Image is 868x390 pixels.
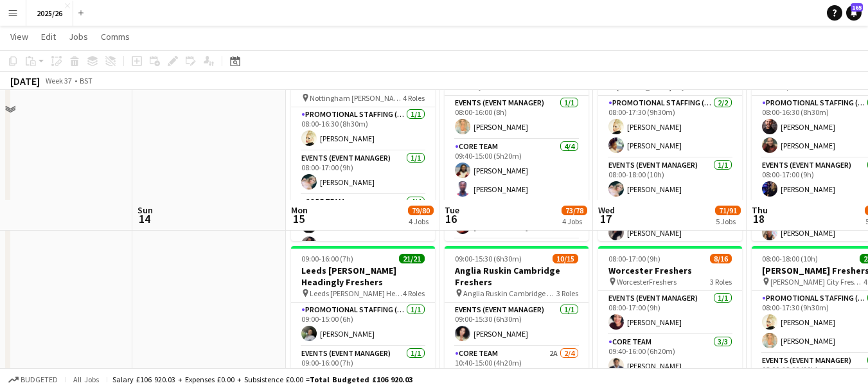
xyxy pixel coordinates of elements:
span: WorcesterFreshers [617,277,677,287]
span: 71/91 [715,206,741,215]
div: Salary £106 920.03 + Expenses £0.00 + Subsistence £0.00 = [112,375,412,384]
span: Comms [101,31,130,42]
span: 08:00-17:00 (9h) [608,254,660,263]
div: [DATE] [10,75,40,87]
div: 5 Jobs [716,217,740,226]
span: Nottingham [PERSON_NAME] Freshers [310,93,403,103]
span: Edit [41,31,56,42]
span: Tue [445,204,459,216]
span: 165 [851,3,863,12]
span: 09:00-16:00 (7h) [301,254,353,263]
span: 08:00-18:00 (10h) [762,254,818,263]
app-card-role: Events (Event Manager)1/108:00-17:00 (9h)[PERSON_NAME] [598,291,742,335]
h3: Leeds [PERSON_NAME] Headingly Freshers [291,265,435,288]
span: Mon [291,204,308,216]
button: 2025/26 [26,1,73,26]
span: Thu [752,204,768,216]
button: Budgeted [6,373,60,387]
span: Wed [598,204,615,216]
span: 09:00-15:30 (6h30m) [455,254,522,263]
div: 4 Jobs [409,217,433,226]
span: Anglia Ruskin Cambridge Freshers [463,288,556,298]
span: [PERSON_NAME] City Freshers [770,277,864,287]
app-card-role: Core Team4/409:40-16:00 (6h20m)Fatimat Titiloye Oyeleye[PERSON_NAME] [291,195,435,298]
app-card-role: Events (Event Manager)1/108:00-17:00 (9h)[PERSON_NAME] [291,151,435,195]
span: Sun [137,204,153,216]
app-card-role: Promotional Staffing (Team Leader)1/109:00-15:00 (6h)[PERSON_NAME] [291,303,435,346]
span: 17 [596,211,615,226]
span: 4 Roles [403,288,425,298]
app-card-role: Promotional Staffing (Team Leader)2/208:00-17:30 (9h30m)[PERSON_NAME][PERSON_NAME] [598,96,742,158]
div: BST [80,76,93,85]
span: 3 Roles [556,288,578,298]
span: 79/80 [408,206,434,215]
span: Week 37 [42,76,75,85]
span: 18 [750,211,768,226]
app-card-role: Events (Event Manager)1/109:00-16:00 (7h)[PERSON_NAME] [291,346,435,390]
a: Comms [96,28,135,45]
a: View [5,28,33,45]
span: 21/21 [399,254,425,263]
app-card-role: Events (Event Manager)1/108:00-18:00 (10h)[PERSON_NAME] [598,158,742,202]
app-job-card: 08:00-16:00 (8h)12/12Derby Freshers Derby Freshers3 RolesEvents (Event Manager)1/108:00-16:00 (8h... [445,51,589,241]
a: 165 [846,5,862,21]
h3: Worcester Freshers [598,265,742,276]
a: Edit [36,28,61,45]
app-card-role: Promotional Staffing (Team Leader)1/108:00-16:30 (8h30m)[PERSON_NAME] [291,107,435,151]
app-job-card: 08:00-18:00 (10h)23/26[PERSON_NAME] Freshers [PERSON_NAME] City Freshers4 RolesPromotional Staffi... [598,51,742,241]
span: 4 Roles [403,93,425,103]
span: View [10,31,28,42]
span: 8/16 [710,254,732,263]
span: Leeds [PERSON_NAME] Headingly Freshers [310,288,403,298]
a: Jobs [64,28,93,45]
app-card-role: Events (Event Manager)1/108:00-16:00 (8h)[PERSON_NAME] [445,96,589,139]
app-card-role: Events (Event Manager)1/109:00-15:30 (6h30m)[PERSON_NAME] [445,303,589,346]
h3: Anglia Ruskin Cambridge Freshers [445,265,589,288]
span: 3 Roles [710,277,732,287]
span: All jobs [71,375,102,384]
span: Jobs [69,31,88,42]
span: 14 [136,211,153,226]
span: 16 [443,211,459,226]
span: 73/78 [562,206,587,215]
app-card-role: Core Team4/409:40-15:00 (5h20m)[PERSON_NAME][PERSON_NAME]![PERSON_NAME][PERSON_NAME] [445,139,589,239]
span: Budgeted [21,375,58,384]
span: 10/15 [553,254,578,263]
div: 4 Jobs [562,217,587,226]
span: Total Budgeted £106 920.03 [310,375,412,384]
app-job-card: 08:00-17:00 (9h)17/17Nottingham [PERSON_NAME] Freshers Nottingham [PERSON_NAME] Freshers4 RolesPr... [291,51,435,241]
span: 15 [289,211,308,226]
